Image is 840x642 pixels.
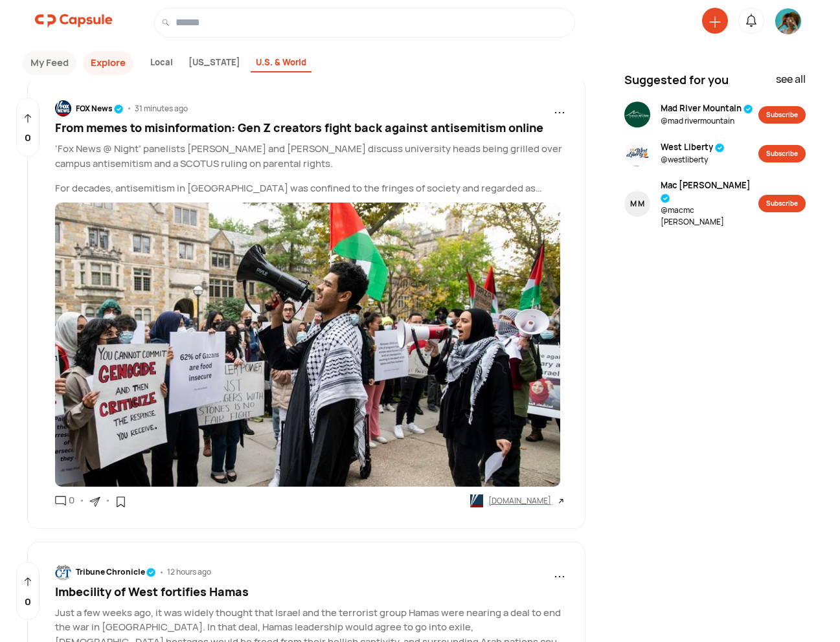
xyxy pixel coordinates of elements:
span: @ mad rivermountain [661,115,753,127]
button: Subscribe [758,195,806,212]
div: [US_STATE] [183,54,245,73]
div: M M [630,198,644,210]
div: U.S. & World [251,54,312,73]
a: [DOMAIN_NAME] [470,494,565,507]
img: tick [661,194,670,203]
div: Local [145,54,178,73]
img: tick [715,143,725,153]
img: favicons [470,494,483,507]
img: tick [744,104,753,114]
span: From memes to misinformation: Gen Z creators fight back against antisemitism online [55,120,543,135]
div: Tribune Chronicle [76,566,156,578]
span: Imbecility of West fortifies Hamas [55,584,249,599]
button: My Feed [23,51,76,75]
a: logo [35,8,113,38]
img: resizeImage [624,102,650,127]
img: resizeImage [775,8,801,34]
img: resizeImage [55,564,71,581]
p: For decades, antisemitism in [GEOGRAPHIC_DATA] was confined to the fringes of society and regarde... [55,181,566,196]
img: resizeImage [55,203,561,487]
img: resizeImage [624,140,650,166]
p: 0 [25,595,31,610]
div: FOX News [76,103,124,115]
span: ... [554,562,565,582]
span: ... [554,98,565,118]
span: Mac [PERSON_NAME] [661,179,758,205]
span: Suggested for you [624,71,729,89]
img: resizeImage [55,100,71,116]
div: [DOMAIN_NAME] [488,495,551,507]
img: tick [114,104,124,114]
button: Explore [83,51,133,75]
span: Mad River Mountain [661,102,753,115]
div: see all [776,71,806,94]
div: 0 [66,493,74,508]
div: 31 minutes ago [135,103,188,115]
p: ‘Fox News @ Night’ panelists [PERSON_NAME] and [PERSON_NAME] discuss university heads being grill... [55,142,566,171]
button: Subscribe [758,106,806,124]
span: West Liberty [661,141,725,154]
img: tick [146,568,156,577]
span: @ westliberty [661,154,725,166]
div: 12 hours ago [167,566,211,578]
p: 0 [25,131,31,146]
button: Subscribe [758,145,806,162]
img: logo [35,8,113,34]
span: @ macmc [PERSON_NAME] [661,205,758,228]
